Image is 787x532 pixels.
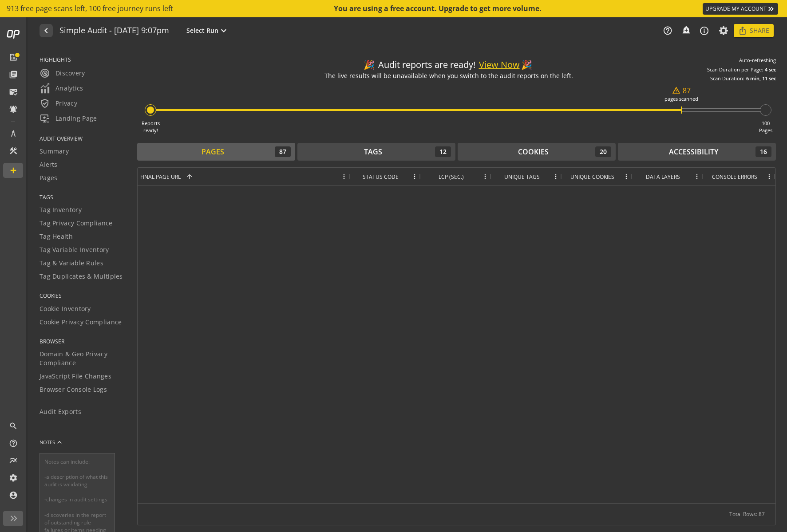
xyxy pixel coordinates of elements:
[185,25,231,36] button: Select Run
[9,473,18,482] mat-icon: settings
[202,147,224,157] div: Pages
[40,259,103,268] span: Tag & Variable Rules
[458,143,616,161] button: Cookies20
[275,146,291,157] div: 87
[9,129,18,138] mat-icon: architecture
[738,26,747,35] mat-icon: ios_share
[297,143,455,161] button: Tags12
[646,173,680,181] span: Data Layers
[746,75,776,82] div: 6 min, 11 sec
[699,26,709,36] mat-icon: info_outline
[186,26,218,35] span: Select Run
[729,504,765,525] div: Total Rows: 87
[40,56,126,63] span: HIGHLIGHTS
[734,24,774,37] button: Share
[40,372,111,381] span: JavaScript File Changes
[40,98,50,109] mat-icon: verified_user
[40,219,113,228] span: Tag Privacy Compliance
[9,146,18,155] mat-icon: construction
[324,71,573,80] div: The live results will be unavailable when you switch to the audit reports on the left.
[40,350,126,367] span: Domain & Geo Privacy Compliance
[40,68,85,79] span: Discovery
[40,385,107,394] span: Browser Console Logs
[40,98,77,109] span: Privacy
[672,86,680,95] mat-icon: warning_amber
[40,205,82,214] span: Tag Inventory
[40,318,122,327] span: Cookie Privacy Compliance
[504,173,540,181] span: Unique Tags
[40,113,50,124] mat-icon: important_devices
[40,193,126,201] span: TAGS
[9,439,18,448] mat-icon: help_outline
[40,272,123,281] span: Tag Duplicates & Multiples
[9,87,18,96] mat-icon: mark_email_read
[40,160,58,169] span: Alerts
[765,66,776,73] div: 4 sec
[707,66,763,73] div: Scan Duration per Page:
[40,432,64,453] button: NOTES
[364,59,534,71] div: Audit reports are ready!
[40,147,69,156] span: Summary
[755,146,771,157] div: 16
[9,456,18,465] mat-icon: multiline_chart
[9,70,18,79] mat-icon: library_books
[618,143,776,161] button: Accessibility16
[59,26,169,35] h1: Simple Audit - 09 September 2025 | 9:07pm
[521,59,532,71] div: 🎉
[40,135,126,142] span: AUDIT OVERVIEW
[40,113,97,124] span: Landing Page
[40,232,73,241] span: Tag Health
[672,86,691,96] div: 87
[703,3,778,15] a: UPGRADE MY ACCOUNT
[40,338,126,345] span: BROWSER
[40,173,58,182] span: Pages
[364,59,375,71] div: 🎉
[9,422,18,430] mat-icon: search
[570,173,614,181] span: Unique Cookies
[750,23,769,39] span: Share
[9,105,18,114] mat-icon: notifications_active
[681,25,690,34] mat-icon: add_alert
[363,173,399,181] span: Status Code
[40,68,50,79] mat-icon: radar
[41,25,50,36] mat-icon: navigate_before
[663,26,672,35] mat-icon: help_outline
[739,57,776,64] div: Auto-refreshing
[40,304,91,313] span: Cookie Inventory
[664,95,698,102] div: pages scanned
[40,407,81,416] span: Audit Exports
[767,4,775,13] mat-icon: keyboard_double_arrow_right
[669,147,718,157] div: Accessibility
[137,143,295,161] button: Pages87
[140,173,181,181] span: Final Page URL
[218,25,229,36] mat-icon: expand_more
[40,292,126,299] span: COOKIES
[142,120,160,134] div: Reports ready!
[55,438,64,447] mat-icon: keyboard_arrow_up
[40,245,109,254] span: Tag Variable Inventory
[334,4,542,14] div: You are using a free account. Upgrade to get more volume.
[9,166,18,175] mat-icon: add
[712,173,757,181] span: Console Errors
[7,4,173,14] span: 913 free page scans left, 100 free journey runs left
[9,491,18,500] mat-icon: account_circle
[479,59,520,71] button: View Now
[40,83,83,94] span: Analytics
[518,147,549,157] div: Cookies
[439,173,464,181] span: LCP (SEC.)
[595,146,611,157] div: 20
[9,53,18,62] mat-icon: list_alt
[759,120,772,134] div: 100 Pages
[364,147,382,157] div: Tags
[435,146,451,157] div: 12
[710,75,744,82] div: Scan Duration:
